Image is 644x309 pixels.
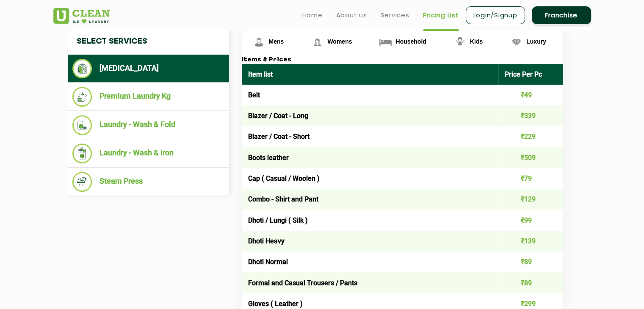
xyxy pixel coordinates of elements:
li: Steam Press [72,172,225,192]
img: Premium Laundry Kg [72,87,92,107]
h3: Items & Prices [242,56,563,64]
td: Formal and Casual Trousers / Pants [242,272,499,293]
a: About us [336,10,367,20]
th: Item list [242,64,499,85]
th: Price Per Pc [498,64,563,85]
td: ₹509 [498,147,563,168]
td: ₹79 [498,168,563,189]
li: [MEDICAL_DATA] [72,59,225,78]
a: Login/Signup [466,6,525,24]
span: Mens [269,38,284,45]
span: Luxury [526,38,546,45]
td: ₹99 [498,210,563,230]
img: Mens [252,35,266,50]
a: Home [302,10,323,20]
img: Laundry - Wash & Fold [72,115,92,135]
a: Services [381,10,409,20]
td: Cap ( Casual / Woolen ) [242,168,499,189]
td: Boots leather [242,147,499,168]
a: Franchise [532,6,591,24]
span: Womens [327,38,352,45]
td: Belt [242,85,499,105]
span: Kids [470,38,483,45]
td: Blazer / Coat - Long [242,105,499,126]
img: Kids [453,35,467,50]
td: Combo - Shirt and Pant [242,189,499,210]
img: Laundry - Wash & Iron [72,143,92,163]
td: ₹89 [498,251,563,272]
img: Steam Press [72,172,92,192]
td: Dhoti Heavy [242,231,499,251]
img: Household [378,35,393,50]
span: Household [395,38,426,45]
li: Laundry - Wash & Iron [72,143,225,163]
td: ₹49 [498,85,563,105]
li: Laundry - Wash & Fold [72,115,225,135]
td: Blazer / Coat - Short [242,126,499,147]
td: ₹139 [498,231,563,251]
td: ₹229 [498,126,563,147]
h4: Select Services [68,28,229,55]
img: Luxury [509,35,524,50]
a: Pricing List [423,10,459,20]
td: ₹89 [498,272,563,293]
img: Womens [310,35,325,50]
td: Dhoti Normal [242,251,499,272]
td: ₹129 [498,189,563,210]
td: ₹339 [498,105,563,126]
li: Premium Laundry Kg [72,87,225,107]
td: Dhoti / Lungi ( Silk ) [242,210,499,230]
img: UClean Laundry and Dry Cleaning [53,8,110,24]
img: Dry Cleaning [72,59,92,78]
